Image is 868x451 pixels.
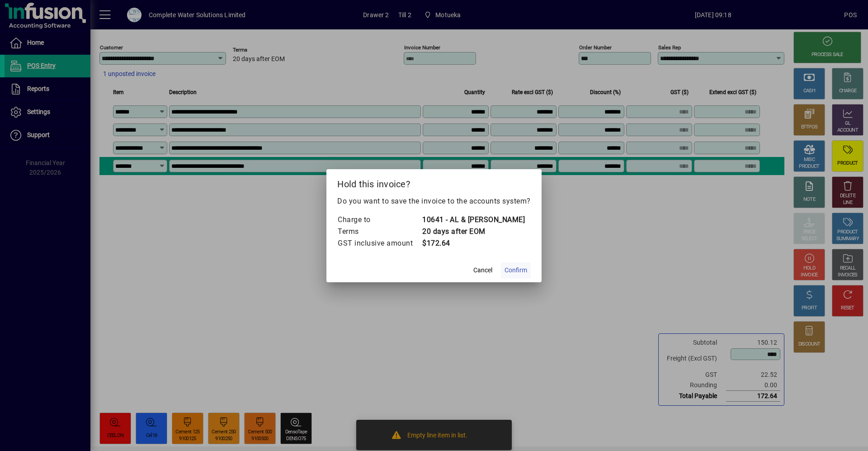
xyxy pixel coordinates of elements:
button: Confirm [501,262,531,279]
button: Cancel [468,262,497,279]
p: Do you want to save the invoice to the accounts system? [337,196,531,207]
td: $172.64 [422,237,525,249]
td: Terms [337,226,422,237]
td: GST inclusive amount [337,237,422,249]
span: Cancel [473,266,492,275]
td: 20 days after EOM [422,226,525,237]
span: Confirm [505,266,527,275]
td: Charge to [337,214,422,226]
td: 10641 - AL & [PERSON_NAME] [422,214,525,226]
h2: Hold this invoice? [326,169,542,195]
